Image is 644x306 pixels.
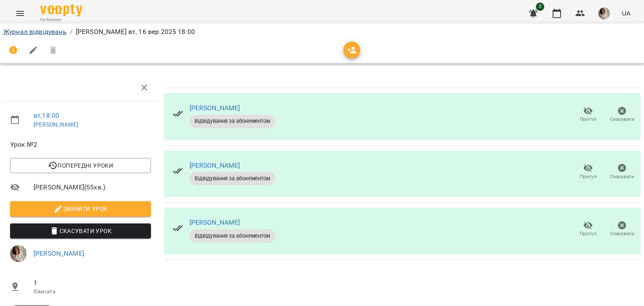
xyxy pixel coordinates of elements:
span: Змінити урок [17,204,144,214]
span: 1 [34,278,151,288]
span: Скасувати [610,230,634,237]
a: [PERSON_NAME] [34,121,78,128]
button: Змінити урок [10,201,151,216]
button: Прогул [571,160,605,184]
a: [PERSON_NAME] [190,104,240,112]
a: [PERSON_NAME] [190,218,240,226]
a: Журнал відвідувань [3,28,67,36]
button: UA [618,5,634,21]
span: UA [622,9,631,18]
a: [PERSON_NAME] [190,161,240,169]
span: Прогул [580,116,597,123]
span: For Business [40,17,82,23]
p: [PERSON_NAME] вт, 16 вер 2025 18:00 [76,27,195,37]
span: Прогул [580,173,597,180]
a: вт , 18:00 [34,112,59,119]
img: cf9d72be1c49480477303613d6f9b014.jpg [10,245,27,262]
img: Voopty Logo [40,4,82,16]
button: Прогул [571,103,605,127]
button: Скасувати [605,218,639,241]
span: Скасувати [610,116,634,123]
span: Відвідування за абонементом [190,232,275,240]
nav: breadcrumb [3,27,641,37]
button: Скасувати Урок [10,223,151,239]
button: Прогул [571,218,605,241]
img: cf9d72be1c49480477303613d6f9b014.jpg [598,8,610,19]
button: Скасувати [605,103,639,127]
span: Скасувати [610,173,634,180]
span: Прогул [580,230,597,237]
button: Попередні уроки [10,158,151,173]
a: [PERSON_NAME] [34,249,84,257]
span: [PERSON_NAME] ( 55 хв. ) [34,182,151,192]
span: Попередні уроки [17,161,144,171]
p: Кімната [34,288,151,296]
span: Скасувати Урок [17,226,144,236]
li: / [70,27,73,37]
span: Відвідування за абонементом [190,117,275,125]
span: Відвідування за абонементом [190,175,275,182]
span: 2 [536,3,544,11]
button: Menu [10,3,30,23]
button: Скасувати [605,160,639,184]
span: Урок №2 [10,140,151,150]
